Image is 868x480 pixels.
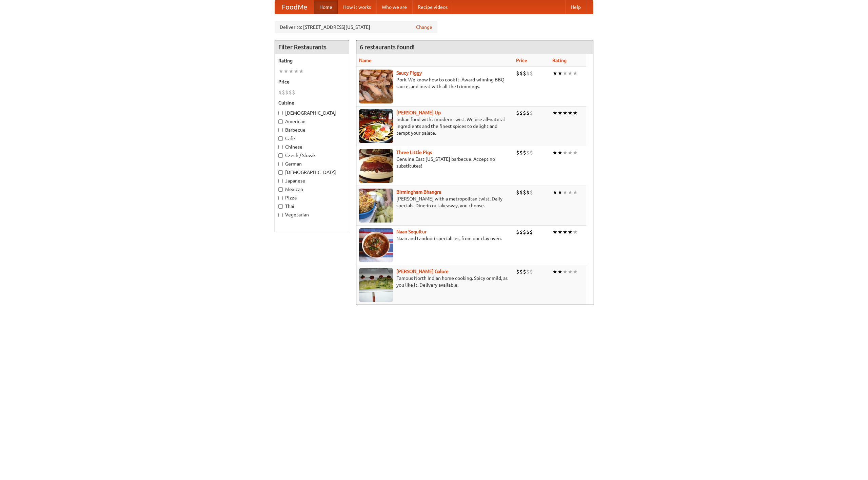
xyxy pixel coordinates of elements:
[573,109,578,117] li: ★
[359,268,393,302] img: currygalore.jpg
[275,40,349,54] h4: Filter Restaurants
[292,89,295,96] li: $
[552,228,557,236] li: ★
[359,149,393,183] img: littlepigs.jpg
[376,0,412,14] a: Who we are
[396,229,427,234] a: Naan Sequitur
[282,89,285,96] li: $
[359,195,511,209] p: [PERSON_NAME] with a metropolitan twist. Daily specials. Dine-in or takeaway, you choose.
[278,213,283,217] input: Vegetarian
[278,89,282,96] li: $
[359,235,511,242] p: Naan and tandoori specialties, from our clay oven.
[516,189,519,196] li: $
[359,228,393,262] img: naansequitur.jpg
[278,211,346,218] label: Vegetarian
[278,204,283,209] input: Thai
[523,228,526,236] li: $
[359,189,393,223] img: bhangra.jpg
[563,268,568,275] li: ★
[359,116,511,136] p: Indian food with a modern twist. We use all-natural ingredients and the finest spices to delight ...
[278,186,346,193] label: Mexican
[278,143,346,150] label: Chinese
[278,145,283,149] input: Chinese
[516,228,519,236] li: $
[526,149,530,156] li: $
[359,76,511,90] p: Pork. We know how to cook it. Award-winning BBQ sauce, and meat with all the trimmings.
[289,89,292,96] li: $
[568,70,573,77] li: ★
[573,70,578,77] li: ★
[563,228,568,236] li: ★
[519,109,523,117] li: $
[519,149,523,156] li: $
[278,187,283,192] input: Mexican
[359,109,393,143] img: curryup.jpg
[573,228,578,236] li: ★
[285,89,289,96] li: $
[573,189,578,196] li: ★
[563,149,568,156] li: ★
[412,0,453,14] a: Recipe videos
[278,135,346,142] label: Cafe
[359,58,372,63] a: Name
[568,268,573,275] li: ★
[278,57,346,64] h5: Rating
[278,169,346,176] label: [DEMOGRAPHIC_DATA]
[278,203,346,210] label: Thai
[278,99,346,106] h5: Cuisine
[519,189,523,196] li: $
[294,68,299,75] li: ★
[568,149,573,156] li: ★
[516,149,519,156] li: $
[396,150,432,155] a: Three Little Pigs
[557,109,563,117] li: ★
[568,228,573,236] li: ★
[523,149,526,156] li: $
[278,152,346,159] label: Czech / Slovak
[526,228,530,236] li: $
[278,162,283,166] input: German
[530,149,533,156] li: $
[278,153,283,158] input: Czech / Slovak
[530,228,533,236] li: $
[552,268,557,275] li: ★
[557,149,563,156] li: ★
[557,189,563,196] li: ★
[278,118,346,125] label: American
[530,189,533,196] li: $
[552,109,557,117] li: ★
[289,68,294,75] li: ★
[275,21,437,33] div: Deliver to: [STREET_ADDRESS][US_STATE]
[552,58,567,63] a: Rating
[278,179,283,183] input: Japanese
[526,70,530,77] li: $
[523,268,526,275] li: $
[278,194,346,201] label: Pizza
[563,189,568,196] li: ★
[396,110,441,115] a: [PERSON_NAME] Up
[516,268,519,275] li: $
[275,0,314,14] a: FoodMe
[523,189,526,196] li: $
[557,228,563,236] li: ★
[519,70,523,77] li: $
[563,70,568,77] li: ★
[359,156,511,169] p: Genuine East [US_STATE] barbecue. Accept no substitutes!
[552,70,557,77] li: ★
[565,0,586,14] a: Help
[299,68,304,75] li: ★
[519,228,523,236] li: $
[523,109,526,117] li: $
[338,0,376,14] a: How it works
[278,110,346,116] label: [DEMOGRAPHIC_DATA]
[396,70,422,76] a: Saucy Piggy
[530,268,533,275] li: $
[530,109,533,117] li: $
[563,109,568,117] li: ★
[278,136,283,141] input: Cafe
[283,68,289,75] li: ★
[573,149,578,156] li: ★
[526,268,530,275] li: $
[573,268,578,275] li: ★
